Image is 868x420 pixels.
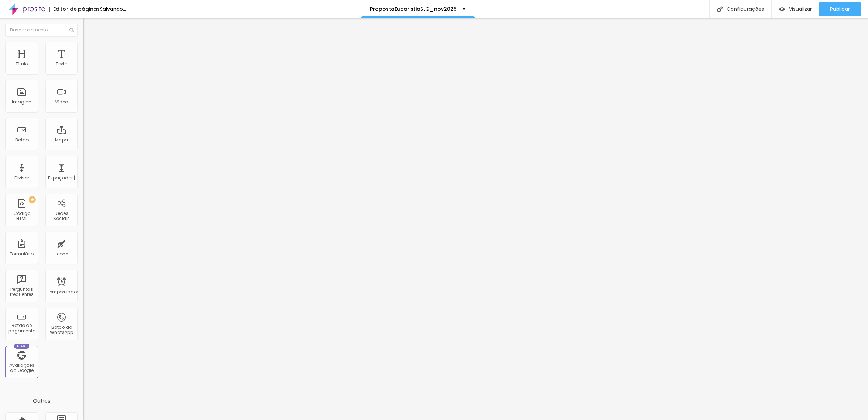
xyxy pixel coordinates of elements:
button: Visualizar [772,2,819,16]
div: Espaçador | [48,175,75,181]
img: Ícone [69,28,74,32]
div: Editor de páginas [49,7,100,12]
div: Vídeo [55,99,68,105]
div: Temporizador [47,289,76,294]
div: Avaliações do Google [7,363,36,373]
div: Ícone [55,251,68,256]
div: Divisor [14,175,29,181]
div: Redes Sociais [47,211,76,221]
div: Código HTML [7,211,36,221]
div: Botão [15,137,29,143]
div: Mapa [55,137,68,143]
img: view-1.svg [779,6,785,12]
div: Botão do WhatsApp [47,325,76,335]
span: Publicar [830,6,850,12]
button: Publicar [819,2,861,16]
iframe: Editor [83,18,868,420]
span: Visualizar [789,6,812,12]
div: Formulário [10,251,34,256]
img: Ícone [717,6,723,12]
div: Novo [14,344,30,349]
div: Texto [56,61,67,67]
input: Buscar elemento [5,24,78,37]
div: Perguntas frequentes [7,287,36,297]
div: Imagem [12,99,31,105]
div: Salvando... [100,7,126,12]
p: PropostaEucaristiaSLG_nov2025 [370,7,457,12]
div: Título [16,61,28,67]
div: Botão de pagamento [7,323,36,334]
font: Configurações [727,7,764,12]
